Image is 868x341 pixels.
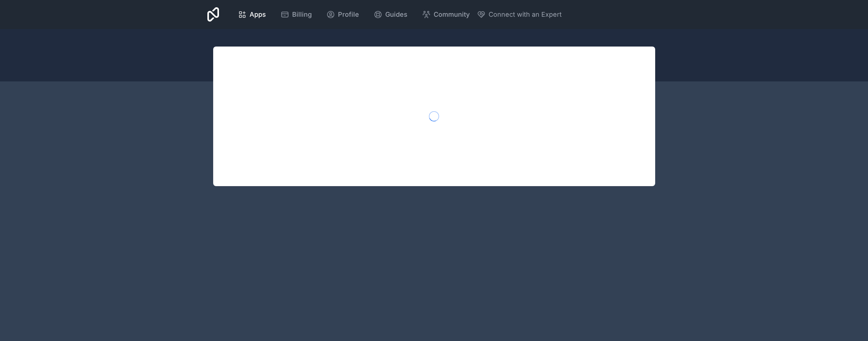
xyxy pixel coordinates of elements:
span: Profile [338,9,359,20]
span: Billing [292,9,312,20]
span: Community [434,9,470,20]
span: Apps [250,9,266,20]
button: Connect with an Expert [477,9,562,20]
span: Guides [385,9,407,20]
span: Connect with an Expert [489,9,562,20]
a: Apps [232,7,272,23]
a: Community [416,7,475,23]
a: Billing [275,7,318,23]
a: Profile [320,7,365,23]
a: Guides [368,7,413,23]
